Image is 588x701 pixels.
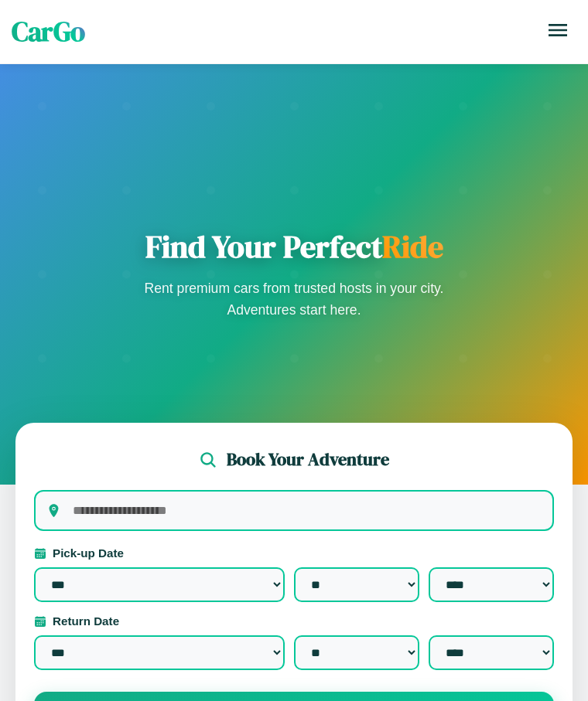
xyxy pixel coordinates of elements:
label: Pick-up Date [34,546,554,560]
span: CarGo [12,13,85,50]
span: Ride [382,226,443,267]
p: Rent premium cars from trusted hosts in your city. Adventures start here. [139,277,449,321]
label: Return Date [34,614,554,628]
h2: Book Your Adventure [227,447,389,471]
h1: Find Your Perfect [139,228,449,265]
